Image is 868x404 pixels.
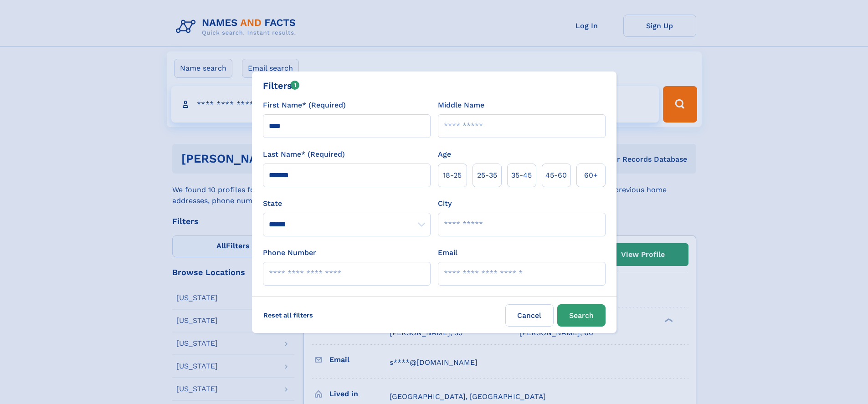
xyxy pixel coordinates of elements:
[438,198,452,209] label: City
[511,170,532,181] span: 35‑45
[257,304,319,326] label: Reset all filters
[263,247,316,258] label: Phone Number
[263,149,345,160] label: Last Name* (Required)
[557,304,606,327] button: Search
[263,79,300,92] div: Filters
[443,170,462,181] span: 18‑25
[545,170,567,181] span: 45‑60
[438,100,484,111] label: Middle Name
[263,100,346,111] label: First Name* (Required)
[438,149,451,160] label: Age
[584,170,598,181] span: 60+
[438,247,457,258] label: Email
[505,304,554,327] label: Cancel
[477,170,497,181] span: 25‑35
[263,198,431,209] label: State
